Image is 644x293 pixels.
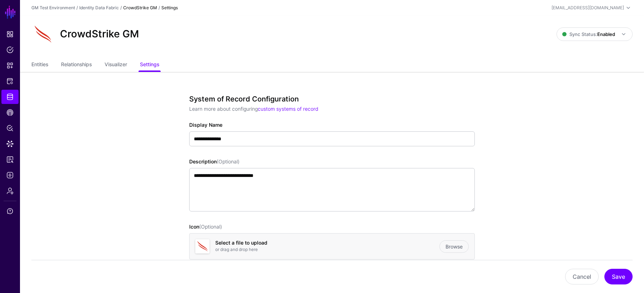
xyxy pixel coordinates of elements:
h2: CrowdStrike GM [60,28,139,40]
h4: Select a file to upload [215,240,439,246]
a: Logs [1,168,19,182]
button: Cancel [565,269,599,284]
span: Policy Lens [6,125,14,132]
a: Policy Lens [1,121,19,135]
span: Access Reporting [6,156,14,163]
label: Display Name [189,121,222,129]
button: Save [604,269,633,284]
a: Policies [1,43,19,57]
span: Snippets [6,62,14,69]
img: svg+xml;base64,PHN2ZyB3aWR0aD0iNjQiIGhlaWdodD0iNjQiIHZpZXdCb3g9IjAgMCA2NCA2NCIgZmlsbD0ibm9uZSIgeG... [195,239,210,253]
h3: System of Record Configuration [189,95,475,103]
span: CAEP Hub [6,109,14,116]
a: Browse [439,240,469,253]
label: Icon [189,223,222,230]
span: Policies [6,46,14,53]
strong: Settings [161,5,178,10]
div: [EMAIL_ADDRESS][DOMAIN_NAME] [552,5,624,11]
p: Learn more about configuring [189,105,475,113]
span: Support [6,208,14,215]
span: Dashboard [6,31,14,38]
span: Protected Systems [6,78,14,85]
span: Admin [6,187,14,194]
a: Access Reporting [1,152,19,167]
a: Identity Data Fabric [79,5,119,10]
span: Data Lens [6,140,14,147]
a: Admin [1,184,19,198]
a: CAEP Hub [1,105,19,120]
a: Snippets [1,58,19,73]
span: Logs [6,172,14,179]
a: GM Test Environment [31,5,75,10]
a: Dashboard [1,27,19,41]
span: Identity Data Fabric [6,93,14,100]
a: Protected Systems [1,74,19,88]
a: Data Lens [1,137,19,151]
a: Entities [31,58,48,72]
a: Visualizer [105,58,127,72]
strong: CrowdStrike GM [123,5,157,10]
div: / [119,5,123,11]
span: Sync Status: [562,31,615,37]
a: Settings [140,58,159,72]
p: or drag and drop here [215,246,439,253]
img: svg+xml;base64,PHN2ZyB3aWR0aD0iNjQiIGhlaWdodD0iNjQiIHZpZXdCb3g9IjAgMCA2NCA2NCIgZmlsbD0ibm9uZSIgeG... [31,23,54,46]
a: Identity Data Fabric [1,90,19,104]
a: SGNL [4,4,16,20]
div: / [157,5,161,11]
a: Relationships [61,58,92,72]
strong: Enabled [597,31,615,37]
span: (Optional) [199,224,222,230]
div: / [75,5,79,11]
a: custom systems of record [258,106,318,112]
label: Description [189,158,240,165]
span: (Optional) [217,158,240,164]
